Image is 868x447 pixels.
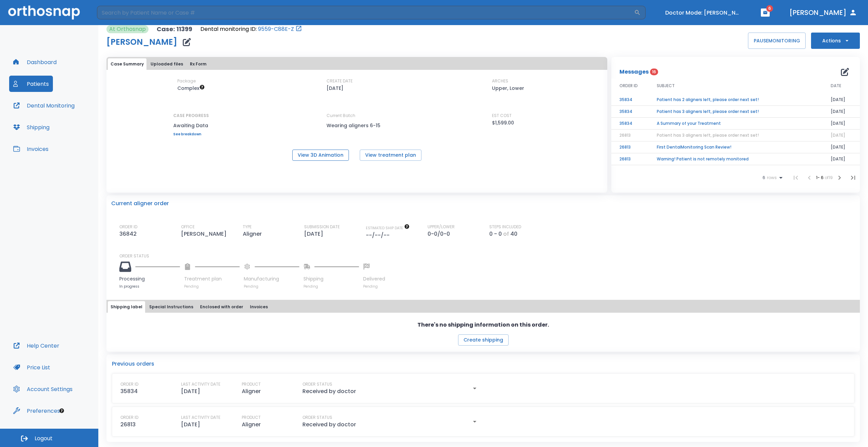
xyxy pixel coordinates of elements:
[363,284,385,289] p: Pending
[649,153,823,165] td: Warning! Patient is not remotely monitored
[242,387,261,395] p: Aligner
[120,414,138,421] p: ORDER ID
[619,132,631,138] span: 26813
[148,58,186,70] button: Uploaded files
[120,387,138,395] p: 35834
[303,284,359,289] p: Pending
[303,275,359,283] p: Shipping
[823,94,860,106] td: [DATE]
[492,113,512,119] p: EST COST
[619,83,638,89] span: ORDER ID
[611,153,649,165] td: 26813
[428,224,455,230] p: UPPER/LOWER
[244,284,299,289] p: Pending
[657,83,675,89] span: SUBJECT
[181,414,220,421] p: LAST ACTIVITY DATE
[428,230,453,238] p: 0-0/0-0
[489,224,521,230] p: STEPS INCLUDED
[119,284,180,289] p: In progress
[765,175,777,180] span: rows
[302,387,356,395] p: Received by doctor
[244,275,299,283] p: Manufacturing
[9,403,64,419] button: Preferences
[9,381,77,397] button: Account Settings
[177,85,205,92] span: Up to 50 Steps (100 aligners)
[8,5,80,19] img: Orthosnap
[823,153,860,165] td: [DATE]
[823,118,860,130] td: [DATE]
[112,360,854,368] p: Previous orders
[611,118,649,130] td: 35834
[363,275,385,283] p: Delivered
[243,224,252,230] p: TYPE
[327,113,388,119] p: Current Batch
[823,106,860,118] td: [DATE]
[119,224,137,230] p: ORDER ID
[97,6,634,19] input: Search by Patient Name or Case #
[120,381,138,387] p: ORDER ID
[157,25,192,33] p: Case: 11399
[247,301,271,313] button: Invoices
[181,224,195,230] p: OFFICE
[108,301,859,313] div: tabs
[181,381,220,387] p: LAST ACTIVITY DATE
[458,334,509,346] button: Create shipping
[200,25,302,33] div: Open patient in dental monitoring portal
[9,76,53,92] button: Patients
[302,421,356,429] p: Received by doctor
[119,230,139,238] p: 36842
[173,121,209,130] p: Awaiting Data
[9,337,63,354] button: Help Center
[492,78,508,84] p: ARCHES
[787,6,860,19] button: [PERSON_NAME]
[489,230,502,238] p: 0 - 0
[748,33,806,49] button: PAUSEMONITORING
[242,381,261,387] p: PRODUCT
[181,230,229,238] p: [PERSON_NAME]
[108,58,606,70] div: tabs
[106,38,177,46] h1: [PERSON_NAME]
[109,25,146,33] p: At Orthosnap
[173,113,209,119] p: CASE PROGRESS
[243,230,264,238] p: Aligner
[108,58,146,70] button: Case Summary
[650,69,658,75] span: 16
[304,230,326,238] p: [DATE]
[9,359,54,375] button: Price List
[503,230,509,238] p: of
[181,387,200,395] p: [DATE]
[327,78,353,84] p: CREATE DATE
[417,321,549,329] p: There's no shipping information on this order.
[146,301,196,313] button: Special Instructions
[649,141,823,153] td: First DentalMonitoring Scan Review!
[611,141,649,153] td: 26813
[9,97,79,114] button: Dental Monitoring
[9,141,53,157] button: Invoices
[366,226,410,231] span: The date will be available after approving treatment plan
[119,253,855,259] p: ORDER STATUS
[302,381,332,387] p: ORDER STATUS
[187,58,209,70] button: Rx Form
[366,231,392,239] p: --/--/--
[831,132,845,138] span: [DATE]
[611,106,649,118] td: 35834
[816,175,825,180] span: 1 - 6
[111,199,169,208] p: Current aligner order
[492,119,514,127] p: $1,599.00
[292,150,349,161] button: View 3D Animation
[9,119,54,135] button: Shipping
[663,7,744,18] button: Doctor Mode: [PERSON_NAME]
[510,230,517,238] p: 40
[766,5,773,12] span: 6
[9,54,61,70] button: Dashboard
[173,132,209,136] a: See breakdown
[327,84,343,92] p: [DATE]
